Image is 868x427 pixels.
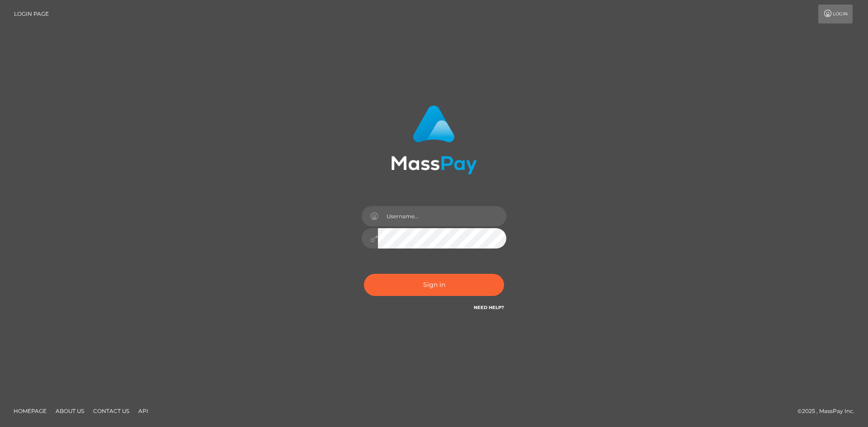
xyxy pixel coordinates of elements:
a: Need Help? [474,305,504,310]
button: Sign in [364,274,504,296]
a: Homepage [10,404,50,418]
a: Login Page [14,5,49,23]
a: Login [818,5,853,23]
div: © 2025 , MassPay Inc. [797,406,861,416]
a: About Us [52,404,88,418]
a: API [135,404,152,418]
img: MassPay Login [391,105,477,174]
input: Username... [378,206,506,226]
a: Contact Us [90,404,133,418]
